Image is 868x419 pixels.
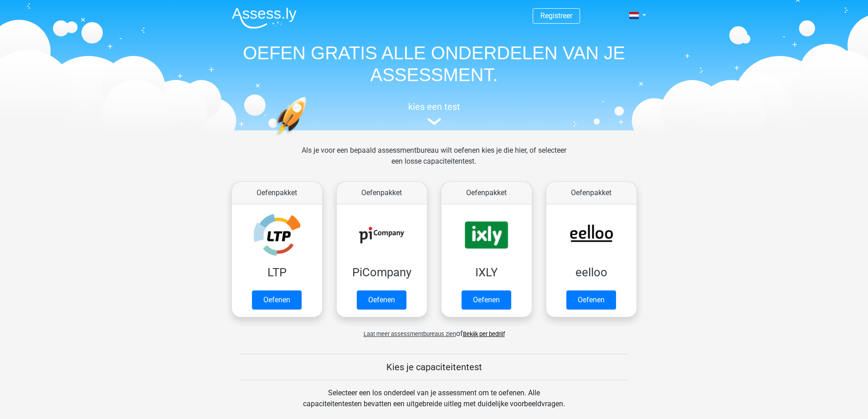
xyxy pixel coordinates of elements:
[275,97,342,179] img: oefenen
[357,290,406,310] a: Oefenen
[294,145,574,178] div: Als je voor een bepaald assessmentbureau wilt oefenen kies je die hier, of selecteer een losse ca...
[463,331,505,337] a: Bekijk per bedrijf
[540,11,572,20] a: Registreer
[566,290,616,310] a: Oefenen
[225,101,644,125] a: kies een test
[252,290,302,310] a: Oefenen
[225,42,644,86] h1: OEFEN GRATIS ALLE ONDERDELEN VAN JE ASSESSMENT.
[462,290,511,310] a: Oefenen
[232,7,297,29] img: Assessly
[427,118,441,125] img: assessment
[225,321,644,339] div: of
[240,362,629,372] h5: Kies je capaciteitentest
[364,331,456,337] span: Laat meer assessmentbureaus zien
[225,101,644,112] h5: kies een test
